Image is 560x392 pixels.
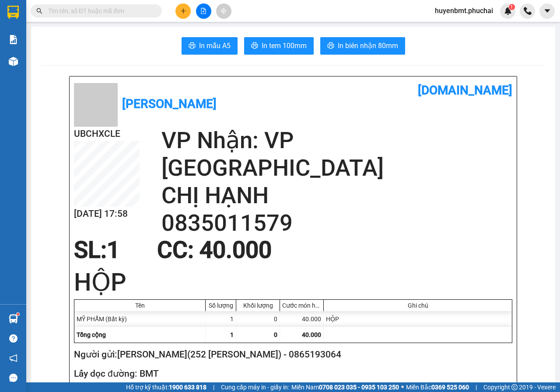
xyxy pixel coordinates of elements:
[175,3,191,19] button: plus
[338,40,398,51] span: In biên nhận 80mm
[238,302,277,309] div: Khối lượng
[251,42,258,50] span: printer
[74,127,140,141] h2: UBCHXCLE
[406,382,469,392] span: Miền Bắc
[182,37,238,55] button: printerIn mẫu A5
[9,314,18,323] img: warehouse-icon
[274,331,277,338] span: 0
[431,384,469,391] strong: 0369 525 060
[74,311,206,327] div: MỸ PHẨM (Bất kỳ)
[77,331,106,338] span: Tổng cộng
[152,237,277,263] div: CC : 40.000
[320,37,405,55] button: printerIn biên nhận 80mm
[291,382,399,392] span: Miền Nam
[524,7,532,15] img: phone-icon
[509,4,515,10] sup: 1
[161,182,512,209] h2: CHỊ HẠNH
[428,5,500,16] span: huyenbmt.phuchai
[543,7,551,15] span: caret-down
[476,382,477,392] span: |
[539,3,555,19] button: caret-down
[7,6,19,19] img: logo-vxr
[189,42,196,50] span: printer
[196,3,211,19] button: file-add
[510,4,513,10] span: 1
[9,374,17,382] span: message
[77,302,203,309] div: Tên
[9,35,18,44] img: solution-icon
[74,265,512,299] h1: HỘP
[9,57,18,66] img: warehouse-icon
[216,3,231,19] button: aim
[36,8,42,14] span: search
[319,384,399,391] strong: 0708 023 035 - 0935 103 250
[327,42,334,50] span: printer
[17,313,19,316] sup: 1
[180,8,186,14] span: plus
[282,302,321,309] div: Cước món hàng
[213,382,214,392] span: |
[236,311,280,327] div: 0
[161,209,512,237] h2: 0835011579
[107,236,120,264] span: 1
[206,311,236,327] div: 1
[230,331,234,338] span: 1
[74,236,107,264] span: SL:
[302,331,321,338] span: 40.000
[324,311,512,327] div: HỘP
[221,382,289,392] span: Cung cấp máy in - giấy in:
[326,302,510,309] div: Ghi chú
[220,8,227,14] span: aim
[74,207,140,221] h2: [DATE] 17:58
[74,347,509,362] h2: Người gửi: [PERSON_NAME](252 [PERSON_NAME]) - 0865193064
[9,354,17,362] span: notification
[169,384,206,391] strong: 1900 633 818
[200,8,206,14] span: file-add
[74,367,509,381] h2: Lấy dọc đường: BMT
[122,97,217,111] b: [PERSON_NAME]
[418,83,512,97] b: [DOMAIN_NAME]
[280,311,324,327] div: 40.000
[126,382,206,392] span: Hỗ trợ kỹ thuật:
[208,302,234,309] div: Số lượng
[401,385,404,389] span: ⚪️
[511,384,518,390] span: copyright
[504,7,512,15] img: icon-new-feature
[48,6,151,16] input: Tìm tên, số ĐT hoặc mã đơn
[9,334,17,343] span: question-circle
[199,40,231,51] span: In mẫu A5
[161,127,512,182] h2: VP Nhận: VP [GEOGRAPHIC_DATA]
[262,40,307,51] span: In tem 100mm
[244,37,314,55] button: printerIn tem 100mm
